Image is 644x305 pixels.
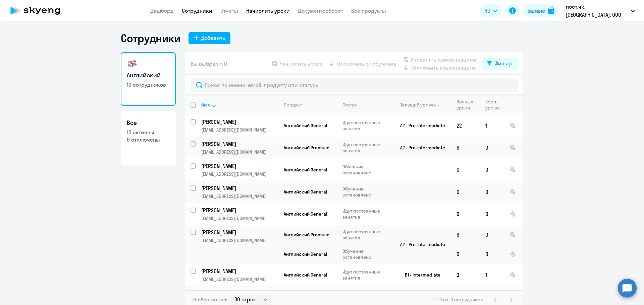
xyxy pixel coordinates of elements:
p: Идут постоянные занятия [342,269,388,281]
a: [PERSON_NAME] [201,118,278,126]
div: Добавить [201,34,225,42]
a: Начислить уроки [246,7,290,14]
p: [PERSON_NAME] [201,229,277,236]
p: Идут постоянные занятия [342,142,388,154]
a: [PERSON_NAME] [201,229,278,236]
td: 0 [480,225,504,244]
a: [PERSON_NAME] [201,184,278,192]
button: RU [480,4,502,17]
a: Отчеты [220,7,238,14]
div: Баланс [527,7,545,15]
p: Идут постоянные занятия [342,120,388,132]
span: 1 - 10 из 10 сотрудников [433,297,483,303]
p: 10 сотрудников [127,81,170,88]
input: Поиск по имени, email, продукту или статусу [191,78,518,92]
td: 0 [451,203,480,225]
td: 0 [451,244,480,264]
div: Фильтр [494,59,513,67]
p: Обучение остановлено [342,186,388,198]
p: Идут постоянные занятия [342,229,388,241]
span: Английский General [284,272,327,278]
td: 6 [451,225,480,244]
span: Английский General [284,123,327,129]
span: Английский General [284,189,327,195]
p: [EMAIL_ADDRESS][DOMAIN_NAME] [201,127,278,133]
td: 3 [451,264,480,286]
td: 0 [480,137,504,159]
p: [PERSON_NAME] [201,290,277,297]
span: RU [484,7,490,15]
a: Английский10 сотрудников [121,52,176,106]
div: Текущий уровень [394,102,451,108]
p: [EMAIL_ADDRESS][DOMAIN_NAME] [201,276,278,282]
td: 1 [480,115,504,137]
a: Все10 активны9 отключены [121,111,176,165]
a: Дашборд [150,7,174,14]
div: Продукт [284,102,302,108]
span: Английский General [284,211,327,217]
td: 0 [480,181,504,203]
span: Английский General [284,167,327,173]
p: Обучение остановлено [342,164,388,176]
p: [PERSON_NAME] [201,207,277,214]
h3: Все [127,119,170,127]
td: 22 [451,115,480,137]
td: 0 [451,159,480,181]
td: 0 [451,181,480,203]
p: Идут постоянные занятия [342,208,388,220]
p: [PERSON_NAME] [201,184,277,192]
p: Идут постоянные занятия [342,290,388,302]
p: [EMAIL_ADDRESS][DOMAIN_NAME] [201,193,278,199]
img: balance [548,7,554,14]
h1: Сотрудники [121,31,180,45]
span: Английский Premium [284,145,329,151]
p: [EMAIL_ADDRESS][DOMAIN_NAME] [201,149,278,155]
div: Статус [342,102,357,108]
p: [PERSON_NAME] [201,268,277,275]
p: Обучение остановлено [342,248,388,260]
td: 0 [480,159,504,181]
span: Вы выбрали: 0 [191,60,227,68]
div: Личные уроки [457,99,480,111]
td: B1 - Intermediate [389,264,451,286]
div: Имя [201,102,210,108]
p: [EMAIL_ADDRESS][DOMAIN_NAME] [201,237,278,243]
p: [EMAIL_ADDRESS][DOMAIN_NAME] [201,171,278,177]
div: Корп. уроки [485,99,504,111]
p: [EMAIL_ADDRESS][DOMAIN_NAME] [201,215,278,221]
td: A2 - Pre-Intermediate [389,137,451,159]
p: [PERSON_NAME] [201,162,277,170]
a: [PERSON_NAME] [201,140,278,148]
td: 0 [480,244,504,264]
a: Сотрудники [182,7,212,14]
p: 9 отключены [127,136,170,143]
td: 0 [480,203,504,225]
button: пост.чк, [GEOGRAPHIC_DATA], ООО [562,3,638,19]
p: [PERSON_NAME] [201,118,277,126]
img: english [127,58,138,69]
a: Все продукты [351,7,386,14]
p: 10 активны [127,129,170,136]
a: [PERSON_NAME] [201,162,278,170]
td: A2 - Pre-Intermediate [389,115,451,137]
button: Добавить [189,32,230,44]
a: [PERSON_NAME] [201,290,278,297]
button: Балансbalance [523,4,558,17]
a: [PERSON_NAME] [201,207,278,214]
span: Отображать по: [193,297,227,303]
span: Английский Premium [284,232,329,238]
h3: Английский [127,71,170,80]
p: пост.чк, [GEOGRAPHIC_DATA], ООО [566,3,628,19]
span: Английский General [284,251,327,257]
a: [PERSON_NAME] [201,268,278,275]
a: Документооборот [298,7,343,14]
div: Имя [201,102,278,108]
button: Фильтр [482,58,518,70]
td: A2 - Pre-Intermediate [389,225,451,264]
div: Текущий уровень [400,102,439,108]
td: 1 [480,264,504,286]
td: 9 [451,137,480,159]
p: [PERSON_NAME] [201,140,277,148]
